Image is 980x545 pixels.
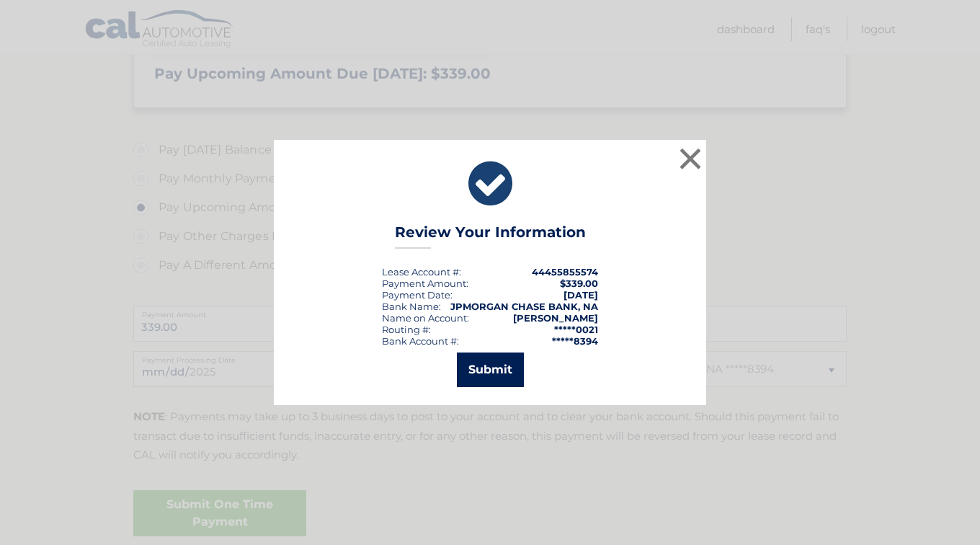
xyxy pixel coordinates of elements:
[382,301,441,312] div: Bank Name:
[563,289,598,301] span: [DATE]
[382,278,468,289] div: Payment Amount:
[382,289,453,301] div: :
[382,289,450,301] span: Payment Date
[676,144,705,173] button: ×
[513,312,598,324] strong: [PERSON_NAME]
[457,353,524,387] button: Submit
[532,266,598,278] strong: 44455855574
[382,266,461,278] div: Lease Account #:
[382,312,469,324] div: Name on Account:
[450,301,598,312] strong: JPMORGAN CHASE BANK, NA
[395,223,586,249] h3: Review Your Information
[382,335,459,347] div: Bank Account #:
[382,324,431,335] div: Routing #:
[560,278,598,289] span: $339.00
